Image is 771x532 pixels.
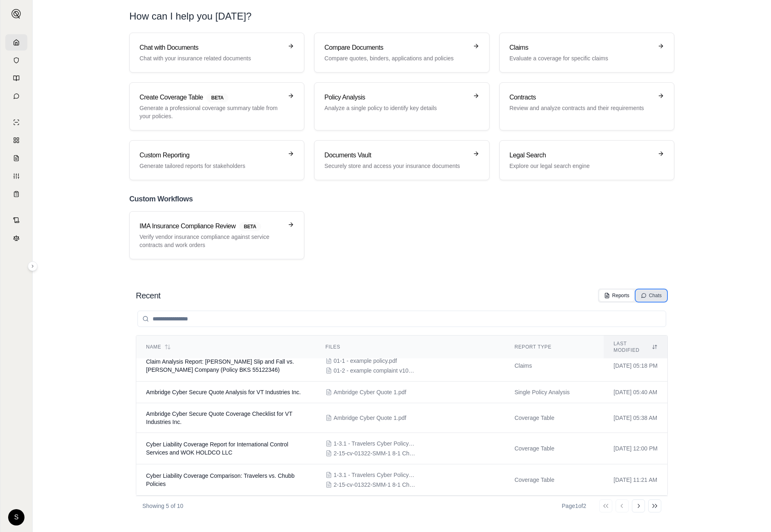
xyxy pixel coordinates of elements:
[5,114,27,130] a: Single Policy
[510,162,653,170] p: Explore our legal search engine
[334,366,415,375] span: 01-2 - example complaint v109.pdf
[314,33,489,73] a: Compare DocumentsCompare quotes, binders, applications and policies
[505,464,604,496] td: Coverage Table
[314,140,489,180] a: Documents VaultSecurely store and access your insurance documents
[324,43,467,53] h3: Compare Documents
[5,230,27,246] a: Legal Search Engine
[140,43,283,53] h3: Chat with Documents
[206,93,228,102] span: BETA
[5,132,27,148] a: Policy Comparisons
[510,104,653,112] p: Review and analyze contracts and their requirements
[324,93,467,102] h3: Policy Analysis
[5,186,27,202] a: Coverage Table
[604,403,667,433] td: [DATE] 05:38 AM
[5,88,27,104] a: Chat
[334,471,415,479] span: 1-3.1 - Travelers Cyber Policy40.pdf
[5,34,27,51] a: Home
[505,350,604,382] td: Claims
[324,150,467,160] h3: Documents Vault
[604,382,667,403] td: [DATE] 05:40 AM
[324,162,467,170] p: Securely store and access your insurance documents
[146,344,306,350] div: Name
[505,433,604,464] td: Coverage Table
[146,389,301,395] span: Ambridge Cyber Secure Quote Analysis for VT Industries Inc.
[146,472,295,487] span: Cyber Liability Coverage Comparison: Travelers vs. Chubb Policies
[499,82,674,130] a: ContractsReview and analyze contracts and their requirements
[334,449,415,457] span: 2-15-cv-01322-SMM-1 8-1 Chubb Cyber2.pdf
[140,221,283,231] h3: IMA Insurance Compliance Review
[140,93,283,102] h3: Create Coverage Table
[334,414,406,422] span: Ambridge Cyber Quote 1.pdf
[604,292,629,299] div: Reports
[140,162,283,170] p: Generate tailored reports for stakeholders
[636,290,667,301] button: Chats
[140,104,283,120] p: Generate a professional coverage summary table from your policies.
[5,52,27,68] a: Documents Vault
[316,336,505,359] th: Files
[499,140,674,180] a: Legal SearchExplore our legal search engine
[5,168,27,184] a: Custom Report
[146,411,292,425] span: Ambridge Cyber Secure Quote Coverage Checklist for VT Industries Inc.
[140,54,283,62] p: Chat with your insurance related documents
[604,433,667,464] td: [DATE] 12:00 PM
[129,211,304,259] a: IMA Insurance Compliance ReviewBETAVerify vendor insurance compliance against service contracts a...
[5,150,27,166] a: Claim Coverage
[239,222,261,231] span: BETA
[510,43,653,53] h3: Claims
[505,382,604,403] td: Single Policy Analysis
[599,290,634,301] button: Reports
[505,336,604,359] th: Report Type
[129,82,304,130] a: Create Coverage TableBETAGenerate a professional coverage summary table from your policies.
[136,290,160,301] h2: Recent
[510,150,653,160] h3: Legal Search
[334,439,415,448] span: 1-3.1 - Travelers Cyber Policy40.pdf
[8,509,24,525] div: S
[614,340,658,353] div: Last modified
[604,350,667,382] td: [DATE] 05:18 PM
[5,70,27,86] a: Prompt Library
[562,502,586,510] div: Page 1 of 2
[129,193,674,205] h2: Custom Workflows
[334,388,406,396] span: Ambridge Cyber Quote 1.pdf
[142,502,183,510] p: Showing 5 of 10
[334,357,397,365] span: 01-1 - example policy.pdf
[499,33,674,73] a: ClaimsEvaluate a coverage for specific claims
[8,6,24,22] button: Expand sidebar
[129,33,304,73] a: Chat with DocumentsChat with your insurance related documents
[324,54,467,62] p: Compare quotes, binders, applications and policies
[129,140,304,180] a: Custom ReportingGenerate tailored reports for stakeholders
[11,9,21,19] img: Expand sidebar
[140,150,283,160] h3: Custom Reporting
[28,261,38,271] button: Expand sidebar
[314,82,489,130] a: Policy AnalysisAnalyze a single policy to identify key details
[334,481,415,489] span: 2-15-cv-01322-SMM-1 8-1 Chubb Cyber2.pdf
[505,403,604,433] td: Coverage Table
[641,292,662,299] div: Chats
[510,54,653,62] p: Evaluate a coverage for specific claims
[324,104,467,112] p: Analyze a single policy to identify key details
[129,10,674,23] h1: How can I help you [DATE]?
[140,233,283,249] p: Verify vendor insurance compliance against service contracts and work orders
[604,464,667,496] td: [DATE] 11:21 AM
[510,93,653,102] h3: Contracts
[5,212,27,228] a: Contract Analysis
[146,441,288,456] span: Cyber Liability Coverage Report for International Control Services and WOK HOLDCO LLC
